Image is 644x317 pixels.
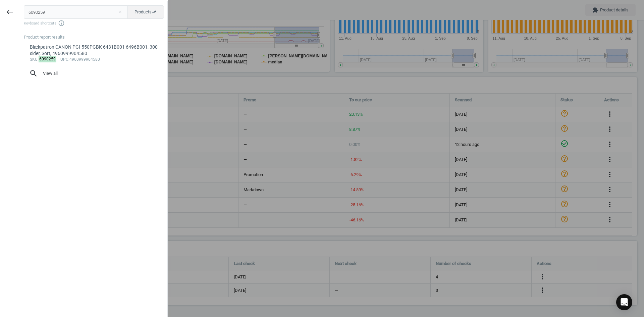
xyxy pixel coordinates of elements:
[24,66,164,81] button: searchView all
[60,57,68,62] span: upc
[58,20,65,27] i: info_outline
[29,69,159,78] span: View all
[127,5,164,19] button: Productsswap_horiz
[24,5,128,19] input: Enter the SKU or product name
[6,8,14,16] i: keyboard_backspace
[115,9,125,15] button: Close
[39,56,57,62] mark: 6090259
[24,20,164,27] span: Keyboard shortcuts
[616,294,632,310] div: Open Intercom Messenger
[30,44,158,57] div: Blækpatron CANON PGI-550PGBK 6431B001 6496B001, 300 sider, Sort, 4960999904580
[30,57,158,62] div: : :4960999904580
[24,34,167,40] div: Product report results
[30,57,38,62] span: sku
[135,9,157,15] span: Products
[2,4,17,20] button: keyboard_backspace
[152,9,157,15] i: swap_horiz
[29,69,38,78] i: search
